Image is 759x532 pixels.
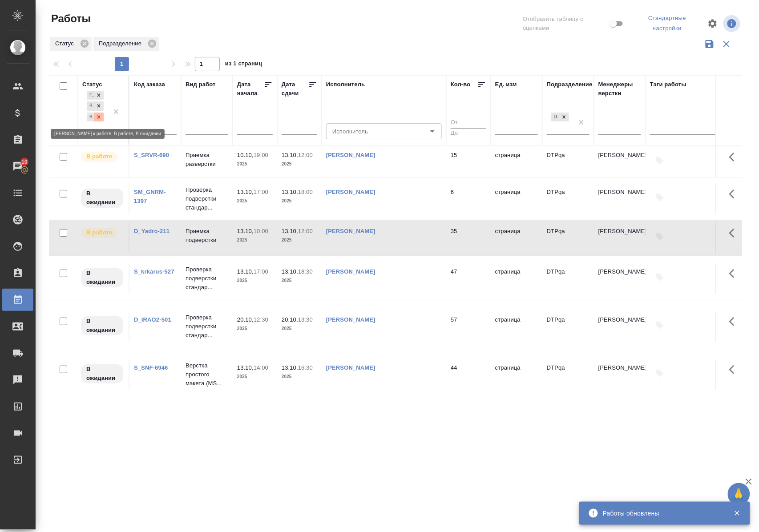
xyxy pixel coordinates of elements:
td: 15 [446,146,491,177]
p: [PERSON_NAME] [598,315,641,324]
p: [PERSON_NAME] [598,267,641,276]
p: 18:00 [298,189,313,195]
a: [PERSON_NAME] [326,189,375,195]
p: 2025 [237,276,273,285]
span: 🙏 [731,485,747,504]
td: 57 [446,311,491,342]
div: Исполнитель назначен, приступать к работе пока рано [80,188,124,209]
td: DTPqa [542,263,594,294]
td: 44 [446,359,491,390]
div: DTPqa [551,113,559,122]
button: Добавить тэги [650,363,670,383]
div: Исполнитель назначен, приступать к работе пока рано [80,267,124,288]
p: Верстка простого макета (MS... [186,361,228,388]
a: D_Yadro-211 [134,228,170,234]
p: В ожидании [86,365,118,383]
span: из 1 страниц [225,58,262,71]
div: В ожидании [87,113,94,122]
p: 13.10, [282,268,298,275]
p: 2025 [237,197,273,206]
p: 13.10, [237,364,254,371]
div: DTPqa [550,112,570,123]
a: S_krkarus-527 [134,268,174,275]
a: [PERSON_NAME] [326,268,375,275]
div: Дата сдачи [282,80,308,98]
p: 12:00 [298,228,313,234]
td: 47 [446,263,491,294]
p: Статус [55,39,77,48]
p: 2025 [282,276,317,285]
button: Здесь прячутся важные кнопки [724,359,745,380]
p: Приемка подверстки [186,227,228,245]
div: Статус [50,37,92,51]
div: Ед. изм [495,80,517,89]
p: 2025 [282,372,317,381]
td: DTPqa [542,311,594,342]
span: Настроить таблицу [702,13,723,34]
div: Исполнитель [326,80,365,89]
p: 13.10, [237,268,254,275]
button: Здесь прячутся важные кнопки [724,311,745,332]
a: SM_GNRM-1397 [134,189,166,204]
p: 13.10, [237,228,254,234]
td: страница [491,311,542,342]
p: 10.10, [237,152,254,158]
p: [PERSON_NAME] [598,227,641,236]
div: Менеджеры верстки [598,80,641,98]
p: [PERSON_NAME] [598,151,641,160]
div: Тэги работы [650,80,686,89]
p: 17:00 [254,268,268,275]
p: 2025 [237,160,273,169]
td: страница [491,263,542,294]
a: S_SRVR-690 [134,152,169,158]
button: Здесь прячутся важные кнопки [724,183,745,205]
span: Отобразить таблицу с оценками [523,15,608,32]
div: Статус [82,80,102,89]
a: [PERSON_NAME] [326,228,375,234]
a: S_SNF-6946 [134,364,168,371]
div: Исполнитель выполняет работу [80,227,124,239]
p: 17:00 [254,189,268,195]
div: Готов к работе, В работе, В ожидании [86,101,105,112]
p: 2025 [282,197,317,206]
div: Подразделение [547,80,593,89]
a: [PERSON_NAME] [326,364,375,371]
p: [PERSON_NAME] [598,363,641,372]
button: Добавить тэги [650,151,670,170]
p: 2025 [282,160,317,169]
p: 2025 [237,236,273,245]
div: В работе [87,101,94,111]
td: DTPqa [542,146,594,177]
a: [PERSON_NAME] [326,152,375,158]
p: Проверка подверстки стандар... [186,313,228,340]
p: В работе [86,228,112,237]
p: В ожидании [86,317,118,335]
div: Вид работ [186,80,216,89]
p: 13:30 [298,316,313,323]
div: Исполнитель выполняет работу [80,151,124,163]
p: 2025 [282,236,317,245]
p: Приемка разверстки [186,151,228,169]
div: Дата начала [237,80,264,98]
p: 20.10, [237,316,254,323]
td: страница [491,146,542,177]
div: Подразделение [93,37,159,51]
span: 10 [16,157,33,166]
td: 35 [446,222,491,254]
p: 16:30 [298,364,313,371]
td: страница [491,183,542,214]
button: Добавить тэги [650,227,670,246]
div: Готов к работе [87,91,94,100]
p: 2025 [237,372,273,381]
td: DTPqa [542,222,594,254]
p: 13.10, [282,228,298,234]
p: 13.10, [282,364,298,371]
p: В работе [86,152,112,161]
p: 14:00 [254,364,268,371]
button: Open [426,125,439,137]
div: Готов к работе, В работе, В ожидании [86,90,105,101]
p: 20.10, [282,316,298,323]
p: 12:30 [254,316,268,323]
td: DTPqa [542,359,594,390]
span: Посмотреть информацию [723,15,742,32]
